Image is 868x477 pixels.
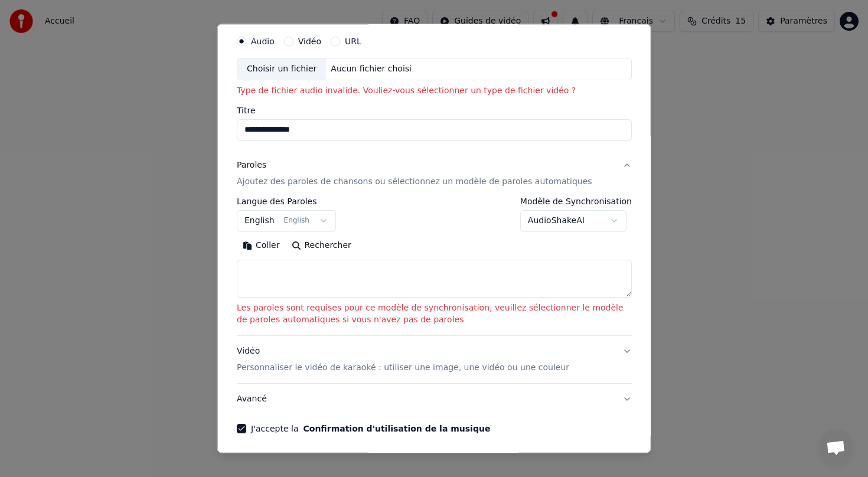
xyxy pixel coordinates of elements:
[237,302,632,326] p: Les paroles sont requises pour ce modèle de synchronisation, veuillez sélectionner le modèle de p...
[237,345,569,374] div: Vidéo
[237,150,632,197] button: ParolesAjoutez des paroles de chansons ou sélectionnez un modèle de paroles automatiques
[237,384,632,414] button: Avancé
[345,37,361,45] label: URL
[237,85,632,97] p: Type de fichier audio invalide. Vouliez-vous sélectionner un type de fichier vidéo ?
[237,362,569,374] p: Personnaliser le vidéo de karaoké : utiliser une image, une vidéo ou une couleur
[237,197,632,335] div: ParolesAjoutez des paroles de chansons ou sélectionnez un modèle de paroles automatiques
[251,424,490,433] label: J'accepte la
[237,159,266,171] div: Paroles
[298,37,321,45] label: Vidéo
[237,197,336,205] label: Langue des Paroles
[237,106,632,115] label: Titre
[520,197,631,205] label: Modèle de Synchronisation
[237,336,632,383] button: VidéoPersonnaliser le vidéo de karaoké : utiliser une image, une vidéo ou une couleur
[237,176,592,188] p: Ajoutez des paroles de chansons ou sélectionnez un modèle de paroles automatiques
[251,37,275,45] label: Audio
[326,63,416,75] div: Aucun fichier choisi
[237,236,286,255] button: Coller
[285,236,357,255] button: Rechercher
[303,424,490,433] button: J'accepte la
[237,58,326,80] div: Choisir un fichier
